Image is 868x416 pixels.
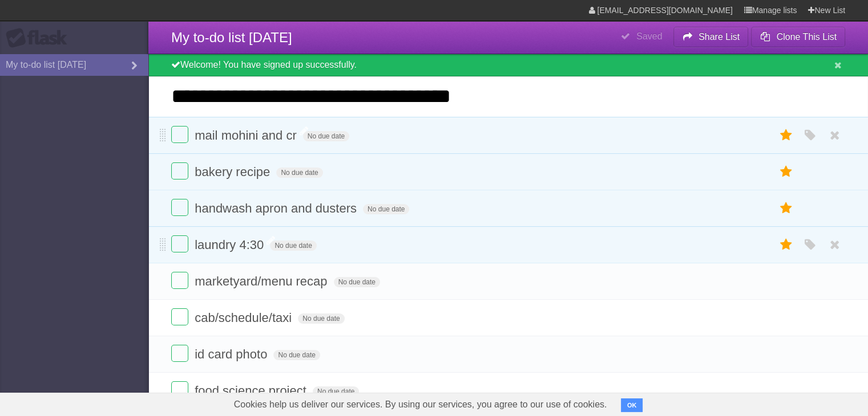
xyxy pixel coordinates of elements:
label: Done [171,199,188,216]
button: Share List [673,27,749,47]
label: Done [171,272,188,289]
div: Flask [6,28,74,48]
label: Done [171,162,188,180]
div: Welcome! You have signed up successfully. [148,54,868,76]
label: Done [171,235,188,252]
span: food science project [195,384,309,398]
span: No due date [303,131,349,141]
label: Star task [776,162,797,181]
b: Share List [699,32,740,42]
span: Cookies help us deliver our services. By using our services, you agree to our use of cookies. [223,393,619,416]
span: id card photo [195,347,270,361]
label: Done [171,381,188,398]
span: My to-do list [DATE] [171,30,292,45]
label: Done [171,345,188,362]
span: No due date [273,350,320,360]
span: handwash apron and dusters [195,201,360,215]
span: No due date [313,386,359,397]
label: Star task [776,126,797,145]
button: Clone This List [751,27,845,47]
span: cab/schedule/taxi [195,311,294,325]
span: bakery recipe [195,165,273,179]
span: No due date [276,168,322,178]
span: No due date [270,240,316,251]
label: Done [171,308,188,325]
span: No due date [334,277,380,287]
label: Star task [776,235,797,254]
span: No due date [298,313,344,324]
span: No due date [363,204,409,214]
b: Clone This List [776,32,837,42]
button: OK [621,398,643,412]
span: laundry 4:30 [195,238,267,252]
span: mail mohini and cr [195,128,300,142]
b: Saved [636,31,662,41]
span: marketyard/menu recap [195,274,330,288]
label: Done [171,126,188,143]
label: Star task [776,199,797,218]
